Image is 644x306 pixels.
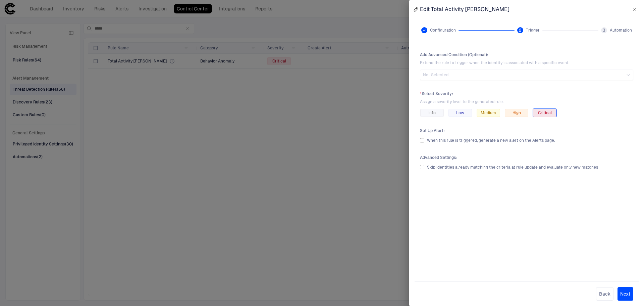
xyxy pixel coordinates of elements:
[618,287,633,301] button: Next
[603,28,605,33] span: 3
[538,110,552,116] span: Critical
[428,110,436,116] span: Info
[420,6,509,13] span: Edit Total Activity [PERSON_NAME]
[596,287,613,301] button: Back
[427,138,555,143] span: When this rule is triggered, generate a new alert on the Alerts page.
[420,155,633,160] span: Advanced Settings :
[456,110,464,116] span: Low
[420,91,633,96] span: Select Severity :
[420,52,633,57] span: Add Advanced Condition (Optional) :
[420,60,633,65] span: Extend the rule to trigger when the identity is associated with a specific event.
[420,99,633,104] span: Assign a severity level to the generated rule.
[519,28,522,33] span: 2
[610,28,632,33] span: Automation
[420,128,633,133] span: Set Up Alert :
[430,28,456,33] span: Configuration
[427,165,598,170] span: Skip identities already matching the criteria at rule update and evaluate only new matches
[526,28,540,33] span: Trigger
[481,110,496,116] span: Medium
[513,110,521,116] span: High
